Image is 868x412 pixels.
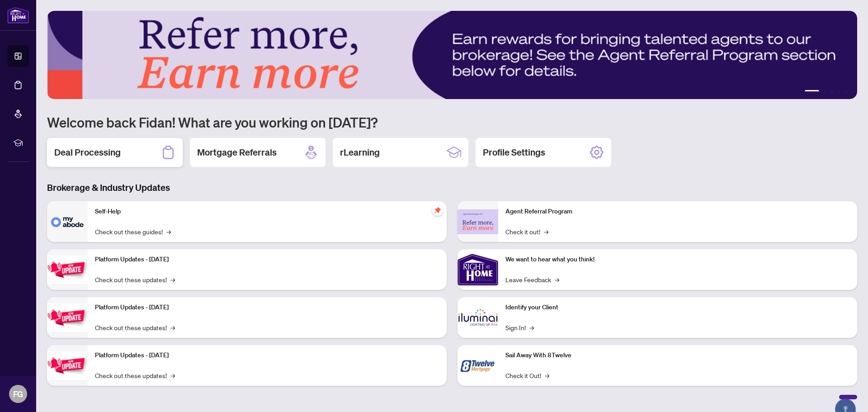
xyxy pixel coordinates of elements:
[458,209,498,234] img: Agent Referral Program
[805,90,819,94] button: 1
[13,388,23,400] span: FG
[170,370,175,380] span: →
[47,114,857,131] h1: Welcome back Fidan! What are you working on [DATE]?
[505,207,850,217] p: Agent Referral Program
[95,227,171,237] a: Check out these guides!→
[95,322,175,332] a: Check out these updates!→
[47,303,88,332] img: Platform Updates - July 8, 2025
[47,201,88,242] img: Self-Help
[47,256,88,284] img: Platform Updates - July 21, 2025
[505,275,559,284] a: Leave Feedback→
[95,370,175,380] a: Check out these updates!→
[47,351,88,380] img: Platform Updates - June 23, 2025
[432,205,443,216] span: pushpin
[170,275,175,284] span: →
[544,227,548,237] span: →
[505,227,548,237] a: Check it out!→
[47,181,857,194] h3: Brokerage & Industry Updates
[545,370,549,380] span: →
[54,146,121,159] h2: Deal Processing
[458,249,498,290] img: We want to hear what you think!
[458,345,498,386] img: Sail Away With 8Twelve
[95,255,439,265] p: Platform Updates - [DATE]
[505,255,850,265] p: We want to hear what you think!
[483,146,545,159] h2: Profile Settings
[7,7,29,24] img: logo
[95,207,439,217] p: Self-Help
[830,90,834,94] button: 3
[170,322,175,332] span: →
[47,11,857,99] img: Slide 0
[823,90,826,94] button: 2
[832,380,859,407] button: Open asap
[166,227,171,237] span: →
[837,90,841,94] button: 4
[95,303,439,313] p: Platform Updates - [DATE]
[340,146,380,159] h2: rLearning
[844,90,848,94] button: 5
[529,322,534,332] span: →
[555,275,559,284] span: →
[95,350,439,360] p: Platform Updates - [DATE]
[505,322,534,332] a: Sign In!→
[458,297,498,338] img: Identify your Client
[95,275,175,284] a: Check out these updates!→
[505,370,549,380] a: Check it Out!→
[197,146,277,159] h2: Mortgage Referrals
[505,303,850,313] p: Identify your Client
[505,350,850,360] p: Sail Away With 8Twelve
